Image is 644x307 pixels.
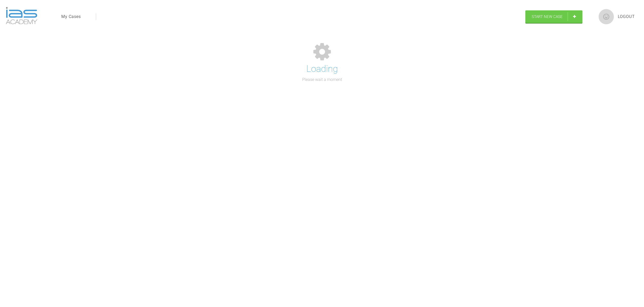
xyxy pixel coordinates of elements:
span: Start New Case [532,14,563,19]
a: My Cases [61,13,81,20]
h1: Loading [306,62,338,76]
img: logo-light.3e3ef733.png [6,7,37,24]
a: Start New Case [525,10,582,23]
p: Please wait a moment [302,76,342,83]
a: Logout [618,13,635,20]
img: profile.png [599,9,614,24]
